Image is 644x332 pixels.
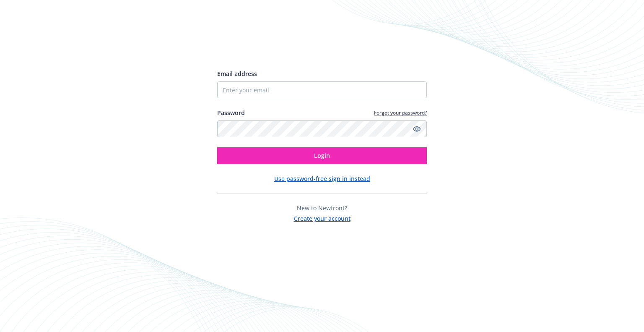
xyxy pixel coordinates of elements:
[217,147,427,164] button: Login
[374,109,427,116] a: Forgot your password?
[217,81,427,98] input: Enter your email
[217,120,427,137] input: Enter your password
[294,212,351,223] button: Create your account
[217,70,257,78] span: Email address
[217,39,296,54] img: Newfront logo
[217,108,245,117] label: Password
[274,174,370,183] button: Use password-free sign in instead
[297,204,347,212] span: New to Newfront?
[314,152,330,159] span: Login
